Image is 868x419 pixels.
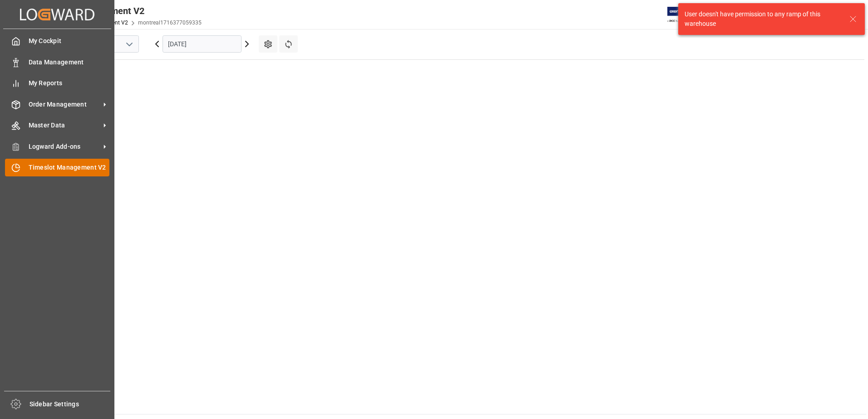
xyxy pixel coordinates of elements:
[667,7,699,23] img: Exertis%20JAM%20-%20Email%20Logo.jpg_1722504956.jpg
[29,163,110,172] span: Timeslot Management V2
[29,142,100,151] span: Logward Add-ons
[39,4,202,18] div: Timeslot Management V2
[29,78,110,88] span: My Reports
[5,53,109,71] a: Data Management
[29,100,100,109] span: Order Management
[685,10,841,29] div: User doesn't have permission to any ramp of this warehouse
[29,121,100,130] span: Master Data
[122,37,136,51] button: open menu
[29,36,110,46] span: My Cockpit
[29,58,110,67] span: Data Management
[163,35,242,53] input: DD.MM.YYYY
[5,32,109,50] a: My Cockpit
[5,159,109,176] a: Timeslot Management V2
[30,400,111,409] span: Sidebar Settings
